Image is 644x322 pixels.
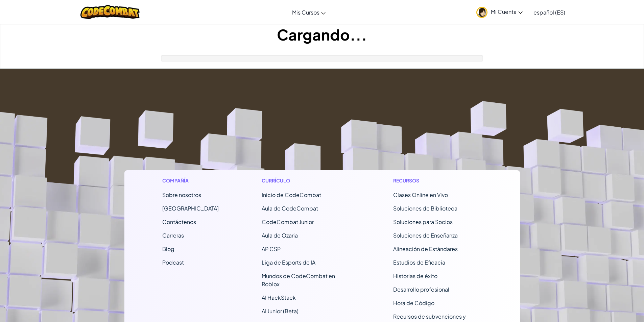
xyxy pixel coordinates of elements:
[393,286,449,293] a: Desarrollo profesional
[393,272,437,279] a: Historias de éxito
[262,218,314,225] a: CodeCombat Junior
[393,177,482,184] h1: Recursos
[262,272,335,288] a: Mundos de CodeCombat en Roblox
[533,9,565,16] span: español (ES)
[393,245,458,252] a: Alineación de Estándares
[393,218,453,225] a: Soluciones para Socios
[162,177,219,184] h1: Compañía
[393,299,434,306] a: Hora de Código
[393,191,448,198] a: Clases Online en Vivo
[162,245,174,252] a: Blog
[162,205,219,212] a: [GEOGRAPHIC_DATA]
[80,5,140,19] img: CodeCombat logo
[262,177,351,184] h1: Currículo
[393,232,458,239] a: Soluciones de Enseñanza
[476,7,487,18] img: avatar
[530,3,569,21] a: español (ES)
[162,259,184,266] a: Podcast
[262,205,318,212] a: Aula de CodeCombat
[393,205,457,212] a: Soluciones de Biblioteca
[262,191,321,198] span: Inicio de CodeCombat
[0,24,644,45] h1: Cargando...
[162,218,196,225] span: Contáctenos
[262,307,299,315] a: AI Junior (Beta)
[162,232,184,239] a: Carreras
[262,294,296,301] a: AI HackStack
[262,245,281,252] a: AP CSP
[262,259,315,266] a: Liga de Esports de IA
[262,232,298,239] a: Aula de Ozaria
[393,259,445,266] a: Estudios de Eficacia
[491,8,523,15] span: Mi Cuenta
[292,9,319,16] span: Mis Cursos
[162,191,201,198] a: Sobre nosotros
[473,1,526,23] a: Mi Cuenta
[289,3,329,21] a: Mis Cursos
